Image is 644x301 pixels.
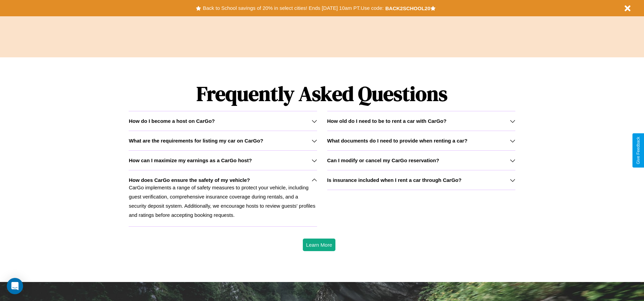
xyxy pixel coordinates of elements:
div: Give Feedback [636,137,641,164]
button: Back to School savings of 20% in select cities! Ends [DATE] 10am PT.Use code: [201,3,385,13]
p: CarGo implements a range of safety measures to protect your vehicle, including guest verification... [129,183,317,220]
h3: How old do I need to be to rent a car with CarGo? [327,118,447,124]
h3: What documents do I need to provide when renting a car? [327,138,467,144]
h3: Can I modify or cancel my CarGo reservation? [327,157,439,163]
div: Open Intercom Messenger [7,278,23,294]
h1: Frequently Asked Questions [129,76,515,111]
button: Learn More [303,239,336,251]
b: BACK2SCHOOL20 [385,5,430,11]
h3: What are the requirements for listing my car on CarGo? [129,138,263,144]
h3: How do I become a host on CarGo? [129,118,215,124]
h3: Is insurance included when I rent a car through CarGo? [327,177,462,183]
h3: How does CarGo ensure the safety of my vehicle? [129,177,250,183]
h3: How can I maximize my earnings as a CarGo host? [129,157,252,163]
